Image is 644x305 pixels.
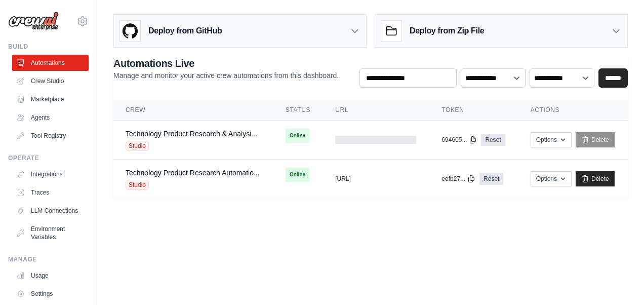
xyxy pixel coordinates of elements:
[12,166,89,182] a: Integrations
[441,175,475,183] button: eefb27...
[8,154,89,162] div: Operate
[429,100,518,121] th: Token
[12,221,89,245] a: Environment Variables
[12,184,89,201] a: Traces
[410,25,484,37] h3: Deploy from Zip File
[8,255,89,263] div: Manage
[481,134,505,146] a: Reset
[273,100,323,121] th: Status
[441,136,477,144] button: 694605...
[576,171,615,186] a: Delete
[12,73,89,89] a: Crew Studio
[113,100,273,121] th: Crew
[113,70,339,81] p: Manage and monitor your active crew automations from this dashboard.
[286,168,309,182] span: Online
[12,268,89,284] a: Usage
[286,129,309,143] span: Online
[576,132,615,147] a: Delete
[120,21,140,41] img: GitHub Logo
[12,128,89,144] a: Tool Registry
[12,203,89,219] a: LLM Connections
[12,286,89,302] a: Settings
[126,141,149,151] span: Studio
[12,55,89,71] a: Automations
[12,109,89,126] a: Agents
[531,132,572,147] button: Options
[126,169,260,177] a: Technology Product Research Automatio...
[126,130,257,138] a: Technology Product Research & Analysi...
[8,43,89,51] div: Build
[479,173,503,185] a: Reset
[148,25,222,37] h3: Deploy from GitHub
[126,180,149,190] span: Studio
[531,171,572,186] button: Options
[518,100,628,121] th: Actions
[12,91,89,107] a: Marketplace
[323,100,429,121] th: URL
[8,12,59,31] img: Logo
[113,56,339,70] h2: Automations Live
